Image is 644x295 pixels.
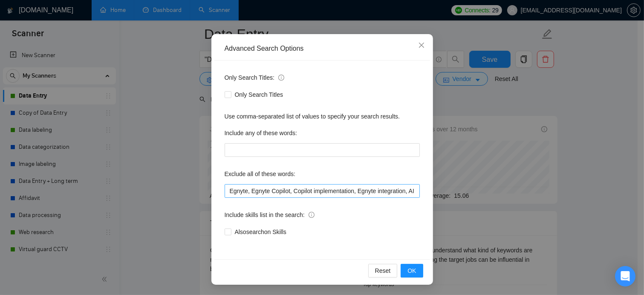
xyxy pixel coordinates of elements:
[225,126,297,140] label: Include any of these words:
[225,167,296,181] label: Exclude all of these words:
[410,34,433,57] button: Close
[231,90,287,99] span: Only Search Titles
[401,264,423,278] button: OK
[368,264,398,278] button: Reset
[225,73,284,82] span: Only Search Titles:
[225,210,315,220] span: Include skills list in the search:
[225,112,420,121] div: Use comma-separated list of values to specify your search results.
[309,212,315,218] span: info-circle
[615,266,635,286] div: Open Intercom Messenger
[375,266,391,275] span: Reset
[407,266,416,275] span: OK
[225,44,420,53] div: Advanced Search Options
[418,42,425,49] span: close
[231,227,290,237] span: Also search on Skills
[278,75,284,81] span: info-circle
